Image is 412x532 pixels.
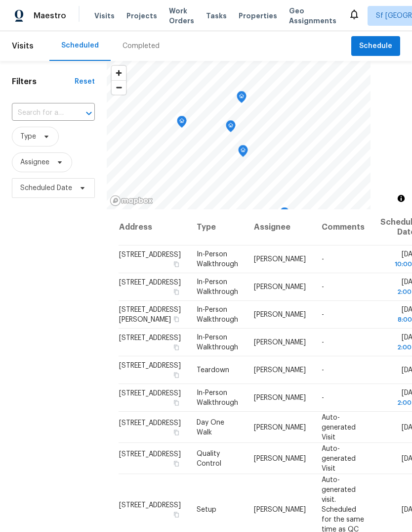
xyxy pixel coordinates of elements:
span: [PERSON_NAME] [254,256,306,263]
button: Copy Address [172,459,181,468]
button: Toggle attribution [395,193,407,204]
div: Map marker [226,120,236,136]
button: Copy Address [172,260,181,269]
span: [STREET_ADDRESS] [119,450,181,457]
span: Schedule [359,40,392,52]
div: Map marker [238,145,248,160]
span: - [322,367,324,374]
span: Properties [239,11,277,21]
span: Auto-generated Visit [322,445,356,472]
span: [STREET_ADDRESS] [119,251,181,258]
span: Scheduled Date [20,183,72,193]
span: [STREET_ADDRESS] [119,390,181,397]
button: Zoom out [112,80,126,95]
div: Completed [123,41,160,51]
h1: Filters [12,77,75,87]
span: [PERSON_NAME] [254,367,306,374]
th: Comments [314,209,372,245]
span: Type [20,132,36,142]
span: - [322,339,324,346]
span: - [322,311,324,318]
button: Copy Address [172,398,181,407]
button: Copy Address [172,343,181,352]
span: Visits [94,11,115,21]
th: Address [119,209,189,245]
a: Mapbox homepage [110,195,153,206]
span: Tasks [206,12,227,19]
button: Copy Address [172,288,181,296]
button: Zoom in [112,66,126,80]
span: In-Person Walkthrough [197,251,238,268]
div: Map marker [177,116,187,131]
span: [STREET_ADDRESS] [119,501,181,508]
span: [PERSON_NAME] [254,506,306,513]
span: Work Orders [169,6,194,26]
span: - [322,394,324,401]
button: Copy Address [172,428,181,436]
span: [PERSON_NAME] [254,394,306,401]
span: In-Person Walkthrough [197,279,238,295]
span: [STREET_ADDRESS] [119,335,181,341]
span: Geo Assignments [289,6,336,26]
span: [STREET_ADDRESS] [119,362,181,369]
span: Toggle attribution [398,193,404,204]
span: [PERSON_NAME] [254,284,306,290]
div: Reset [75,77,95,87]
span: Maestro [34,11,66,21]
span: Teardown [197,367,229,374]
span: [PERSON_NAME] [254,455,306,462]
span: Assignee [20,157,49,167]
canvas: Map [107,61,371,209]
button: Schedule [351,36,400,56]
span: [PERSON_NAME] [254,424,306,431]
button: Copy Address [172,510,181,519]
button: Open [82,106,96,120]
span: Setup [197,506,216,513]
span: In-Person Walkthrough [197,306,238,323]
button: Copy Address [172,371,181,380]
span: Day One Walk [197,419,224,435]
span: Quality Control [197,450,221,467]
span: Projects [126,11,157,21]
span: [PERSON_NAME] [254,311,306,318]
span: - [322,284,324,290]
th: Assignee [246,209,314,245]
button: Copy Address [172,315,181,324]
th: Type [189,209,246,245]
span: - [322,256,324,263]
div: Map marker [237,91,247,106]
span: Zoom out [112,81,126,95]
div: Map marker [280,207,289,223]
span: Auto-generated Visit [322,414,356,440]
div: Scheduled [61,41,99,50]
span: [STREET_ADDRESS] [119,419,181,426]
span: In-Person Walkthrough [197,389,238,406]
span: In-Person Walkthrough [197,334,238,351]
span: [STREET_ADDRESS][PERSON_NAME] [119,306,181,323]
input: Search for an address... [12,105,67,121]
span: [PERSON_NAME] [254,339,306,346]
span: [STREET_ADDRESS] [119,279,181,286]
span: Visits [12,35,34,57]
